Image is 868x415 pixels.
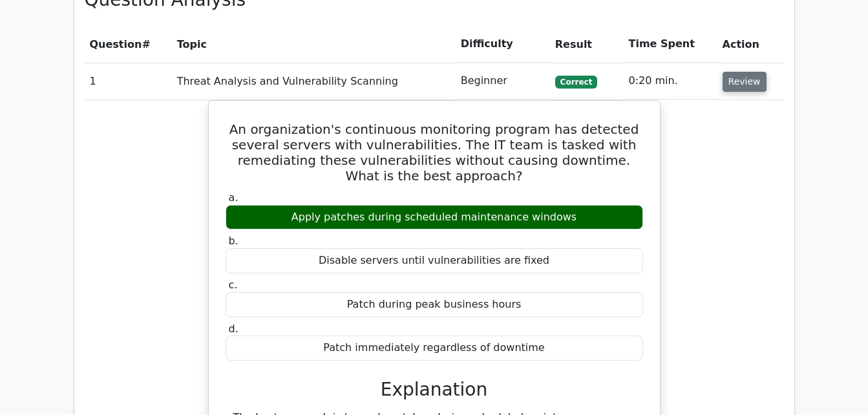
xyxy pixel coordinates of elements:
span: Question [90,38,142,50]
span: d. [229,323,238,335]
th: Topic [172,26,456,63]
div: Patch during peak business hours [226,292,643,317]
span: c. [229,279,238,291]
div: Disable servers until vulnerabilities are fixed [226,248,643,273]
h5: An organization's continuous monitoring program has detected several servers with vulnerabilities... [224,122,644,184]
span: Correct [555,76,597,89]
td: 0:20 min. [624,63,717,100]
h3: Explanation [233,379,635,401]
button: Review [723,72,767,92]
div: Apply patches during scheduled maintenance windows [226,205,643,230]
td: 1 [85,63,172,100]
th: Difficulty [456,26,550,63]
td: Threat Analysis and Vulnerability Scanning [172,63,456,100]
div: Patch immediately regardless of downtime [226,335,643,361]
th: Result [550,26,624,63]
th: # [85,26,172,63]
span: a. [229,191,238,204]
td: Beginner [456,63,550,100]
th: Time Spent [624,26,717,63]
th: Action [717,26,784,63]
span: b. [229,235,238,247]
